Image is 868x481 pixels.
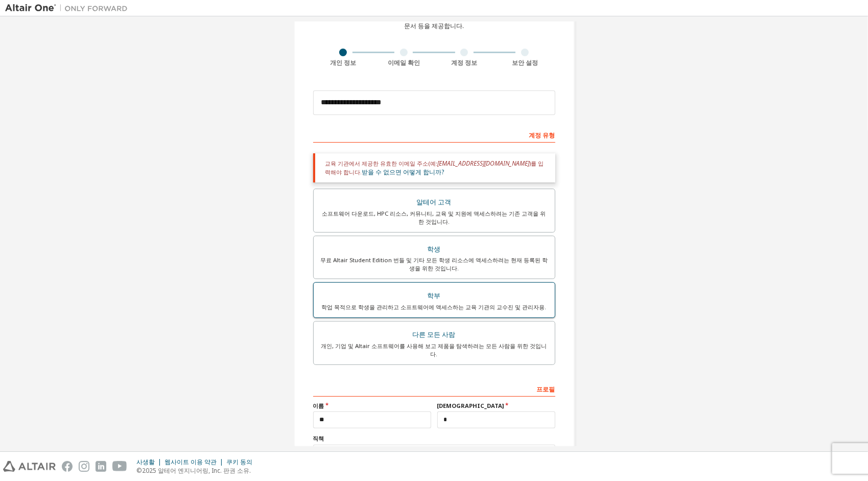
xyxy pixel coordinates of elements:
[313,380,555,397] div: 프로필
[437,402,555,410] label: [DEMOGRAPHIC_DATA]
[320,210,549,226] div: 소프트웨어 다운로드, HPC 리소스, 커뮤니티, 교육 및 지원에 액세스하려는 기존 고객을 위한 것입니다.
[320,289,549,303] div: 학부
[5,3,133,13] img: 알테어 원
[136,466,259,475] p: ©
[320,342,549,358] div: 개인, 기업 및 Altair 소프트웨어를 사용해 보고 제품을 탐색하려는 모든 사람을 위한 것입니다.
[313,126,555,143] div: 계정 유형
[313,434,555,443] label: 직책
[495,59,555,67] div: 보안 설정
[438,159,530,168] span: [EMAIL_ADDRESS][DOMAIN_NAME]
[379,14,489,30] div: 무료 평가판, 라이선스, 다운로드, 학습 및 문서 등을 제공합니다.
[142,466,251,475] font: 2025 알테어 엔지니어링, Inc. 판권 소유.
[3,461,56,472] img: altair_logo.svg
[62,461,73,472] img: facebook.svg
[165,458,226,466] div: 웹사이트 이용 약관
[79,461,89,472] img: instagram.svg
[320,242,549,257] div: 학생
[320,256,549,272] div: 무료 Altair Student Edition 번들 및 기타 모든 학생 리소스에 액세스하려는 현재 등록된 학생을 위한 것입니다.
[373,59,434,67] div: 이메일 확인
[320,328,549,342] div: 다른 모든 사람
[313,59,374,67] div: 개인 정보
[320,195,549,210] div: 알테어 고객
[112,461,127,472] img: youtube.svg
[96,461,106,472] img: linkedin.svg
[362,168,444,176] a: 받을 수 없으면 어떻게 합니까?
[434,59,495,67] div: 계정 정보
[136,458,165,466] div: 사생활
[313,402,431,410] label: 이름
[226,458,259,466] div: 쿠키 동의
[313,153,555,182] div: 교육 기관에서 제공한 유효한 이메일 주소(예: )를 입력해야 합니다.
[320,303,549,311] div: 학업 목적으로 학생을 관리하고 소프트웨어에 액세스하는 교육 기관의 교수진 및 관리자용.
